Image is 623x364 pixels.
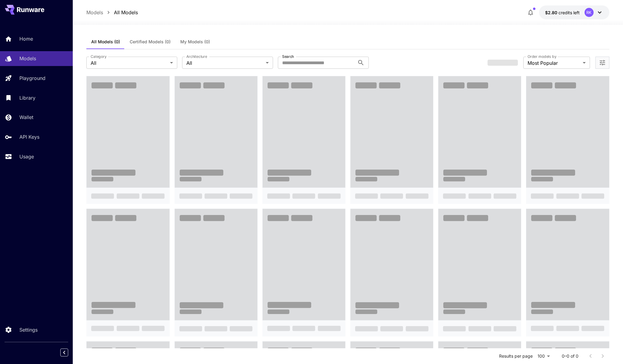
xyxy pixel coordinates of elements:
span: All Models (0) [91,39,120,45]
div: Collapse sidebar [65,347,73,358]
div: 100 [535,352,552,360]
span: credits left [558,10,580,15]
p: Models [19,55,36,62]
span: Most Popular [528,59,580,67]
label: Search [282,54,294,59]
button: $2.80453RK [539,5,609,19]
label: Category [91,54,107,59]
span: My Models (0) [180,39,210,45]
p: Settings [19,326,38,333]
a: Models [86,9,103,16]
span: Certified Models (0) [130,39,171,45]
div: RK [585,8,594,17]
span: All [186,59,263,67]
label: Architecture [186,54,207,59]
button: Collapse sidebar [60,349,68,356]
p: Usage [19,153,34,160]
p: Wallet [19,114,33,121]
span: $2.80 [545,10,558,15]
p: Library [19,94,35,101]
button: Open more filters [599,59,606,67]
p: Results per page [499,353,533,359]
a: All Models [114,9,138,16]
p: Playground [19,74,45,82]
div: $2.80453 [545,9,580,16]
p: 0–0 of 0 [562,353,578,359]
nav: breadcrumb [86,9,138,16]
span: All [91,59,168,67]
label: Order models by [528,54,556,59]
p: Home [19,35,33,42]
p: API Keys [19,133,39,141]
